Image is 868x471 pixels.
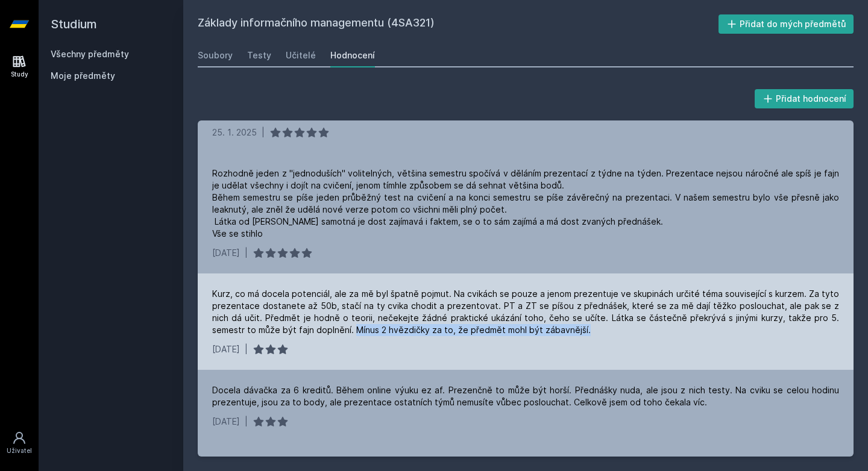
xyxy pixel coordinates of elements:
div: | [245,416,248,428]
div: Docela dávačka za 6 kreditů. Během online výuku ez af. Prezenčně to může být horší. Přednášky nud... [212,384,839,408]
div: [DATE] [212,247,240,259]
div: | [245,247,248,259]
a: Hodnocení [330,43,375,67]
div: Rozhodně jeden z "jednoduších" volitelných, většina semestru spočívá v děláním prezentací z týdne... [212,167,839,240]
div: Kurz, co má docela potenciál, ale za mě byl špatně pojmut. Na cvikách se pouze a jenom prezentuje... [212,288,839,336]
a: Soubory [198,43,233,67]
a: Study [2,48,36,85]
button: Přidat hodnocení [755,89,854,108]
div: Uživatel [7,446,32,455]
button: Přidat do mých předmětů [719,14,854,34]
a: Všechny předměty [51,49,129,59]
div: | [245,343,248,355]
h2: Základy informačního managementu (4SA321) [198,14,719,34]
a: Uživatel [2,425,36,461]
div: | [262,126,265,139]
span: Moje předměty [51,70,115,82]
div: 25. 1. 2025 [212,126,257,139]
div: Učitelé [286,49,316,61]
div: Study [11,70,28,79]
div: [DATE] [212,416,240,428]
a: Testy [247,43,271,67]
a: Učitelé [286,43,316,67]
div: Testy [247,49,271,61]
div: [DATE] [212,343,240,355]
div: Soubory [198,49,233,61]
div: Hodnocení [330,49,375,61]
